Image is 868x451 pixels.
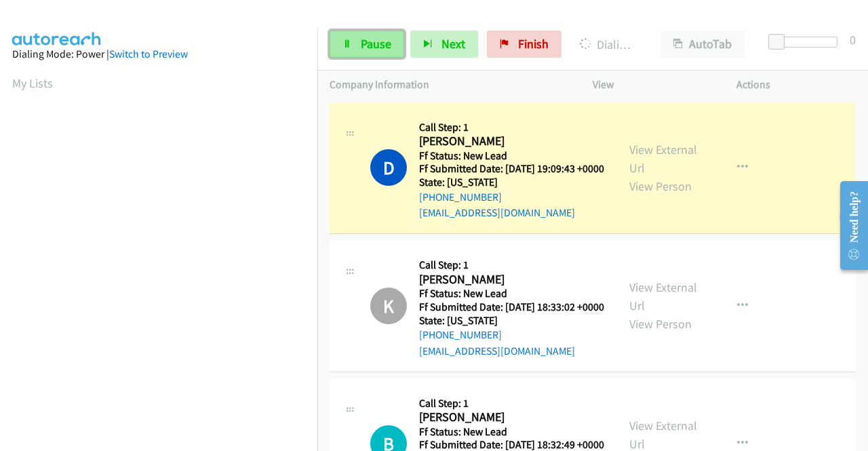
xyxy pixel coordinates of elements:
[441,36,465,52] span: Next
[12,46,305,62] div: Dialing Mode: Power |
[829,172,868,279] iframe: Resource Center
[419,300,604,314] h5: Ff Submitted Date: [DATE] 18:33:02 +0000
[410,31,478,58] button: Next
[419,287,604,300] h5: Ff Status: New Lead
[775,37,837,47] div: Delay between calls (in seconds)
[518,36,549,52] span: Finish
[109,47,188,60] a: Switch to Preview
[370,149,407,186] h1: D
[419,258,604,272] h5: Call Step: 1
[12,75,53,91] a: My Lists
[419,425,604,439] h5: Ff Status: New Lead
[736,77,856,93] p: Actions
[419,345,575,357] a: [EMAIL_ADDRESS][DOMAIN_NAME]
[419,176,604,189] h5: State: [US_STATE]
[419,149,604,163] h5: Ff Status: New Lead
[580,35,636,54] p: Dialing [PERSON_NAME]
[330,31,404,58] a: Pause
[629,316,692,332] a: View Person
[593,77,712,93] p: View
[629,142,697,176] a: View External Url
[330,77,568,93] p: Company Information
[419,314,604,328] h5: State: [US_STATE]
[419,410,600,425] h2: [PERSON_NAME]
[419,272,600,288] h2: [PERSON_NAME]
[660,31,745,58] button: AutoTab
[419,162,604,176] h5: Ff Submitted Date: [DATE] 19:09:43 +0000
[629,178,692,194] a: View Person
[419,206,575,219] a: [EMAIL_ADDRESS][DOMAIN_NAME]
[419,134,600,149] h2: [PERSON_NAME]
[419,328,502,341] a: [PHONE_NUMBER]
[361,36,391,52] span: Pause
[419,397,604,410] h5: Call Step: 1
[370,288,407,324] h1: K
[850,31,856,49] div: 0
[629,279,697,313] a: View External Url
[487,31,561,58] a: Finish
[419,121,604,134] h5: Call Step: 1
[419,191,502,203] a: [PHONE_NUMBER]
